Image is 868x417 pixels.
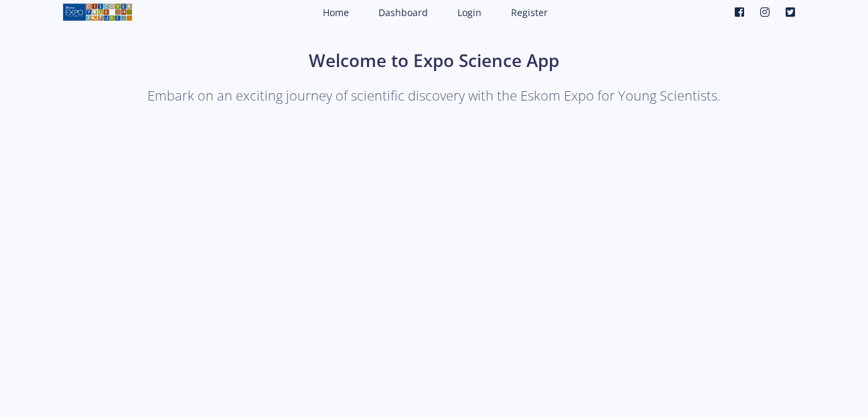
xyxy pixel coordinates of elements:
[62,48,806,74] h1: Welcome to Expo Science App
[62,2,133,22] img: logo01.png
[323,6,349,19] span: Home
[378,6,428,19] span: Dashboard
[511,6,548,19] span: Register
[457,6,482,19] span: Login
[62,84,806,107] p: Embark on an exciting journey of scientific discovery with the Eskom Expo for Young Scientists.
